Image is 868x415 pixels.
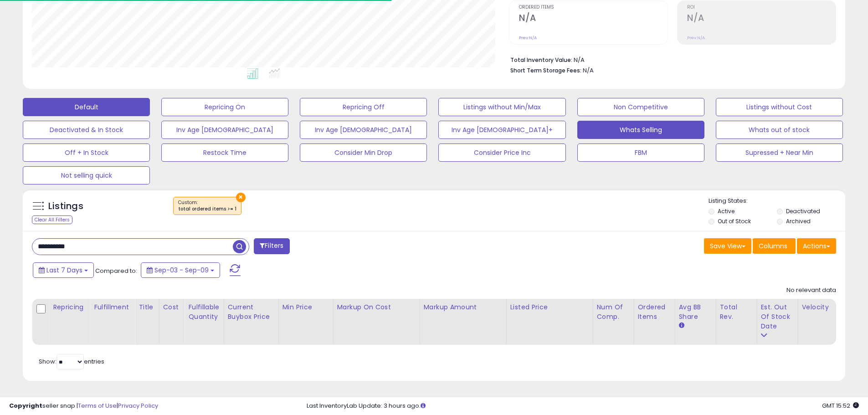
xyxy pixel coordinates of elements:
button: Listings without Cost [716,98,843,116]
button: Whats out of stock [716,121,843,139]
span: Compared to: [95,266,137,275]
button: × [236,193,246,202]
label: Active [718,207,734,215]
strong: Copyright [9,401,42,410]
h2: N/A [519,13,668,25]
div: Repricing [53,302,86,312]
div: Listed Price [510,302,589,312]
div: Title [139,302,155,312]
span: N/A [583,66,594,75]
div: Last InventoryLab Update: 3 hours ago. [307,402,859,410]
div: Est. Out Of Stock Date [761,302,794,331]
div: Num of Comp. [597,302,630,322]
button: Listings without Min/Max [438,98,565,116]
div: Fulfillment [94,302,131,312]
button: Consider Price Inc [438,143,565,162]
button: Not selling quick [23,166,150,184]
span: Show: entries [39,357,104,366]
small: Avg BB Share. [679,322,684,330]
li: N/A [510,54,829,65]
button: Off + In Stock [23,143,150,162]
button: Inv Age [DEMOGRAPHIC_DATA] [161,121,288,139]
button: Deactivated & In Stock [23,121,150,139]
button: Inv Age [DEMOGRAPHIC_DATA]+ [438,121,565,139]
button: Sep-03 - Sep-09 [141,262,220,278]
button: Consider Min Drop [300,143,427,162]
h2: N/A [687,13,836,25]
button: Repricing On [161,98,288,116]
div: Total Rev. [720,302,753,322]
a: Privacy Policy [118,401,158,410]
div: Current Buybox Price [228,302,275,322]
div: Avg BB Share [679,302,712,322]
h5: Listings [48,200,83,213]
div: total ordered items >= 1 [178,206,236,212]
button: Default [23,98,150,116]
span: ROI [687,5,836,10]
span: Last 7 Days [46,266,82,275]
button: Last 7 Days [33,262,94,278]
th: The percentage added to the cost of goods (COGS) that forms the calculator for Min & Max prices. [333,299,420,345]
span: Columns [759,241,787,251]
button: Supressed + Near Min [716,143,843,162]
button: Filters [254,238,289,254]
button: Whats Selling [577,121,704,139]
div: Velocity [802,302,835,312]
button: Non Competitive [577,98,704,116]
button: FBM [577,143,704,162]
button: Restock Time [161,143,288,162]
label: Out of Stock [718,217,751,225]
small: Prev: N/A [519,35,537,41]
p: Listing States: [709,197,845,205]
small: Prev: N/A [687,35,705,41]
button: Repricing Off [300,98,427,116]
button: Save View [704,238,751,254]
div: No relevant data [786,286,836,295]
a: Terms of Use [78,401,117,410]
button: Columns [753,238,796,254]
div: Fulfillable Quantity [188,302,220,322]
div: Min Price [282,302,329,312]
div: Markup Amount [424,302,503,312]
button: Inv Age [DEMOGRAPHIC_DATA] [300,121,427,139]
label: Deactivated [786,207,820,215]
div: Markup on Cost [337,302,416,312]
div: Clear All Filters [32,215,72,224]
div: Cost [163,302,181,312]
span: Ordered Items [519,5,668,10]
label: Archived [786,217,811,225]
span: 2025-09-17 15:52 GMT [822,401,859,410]
b: Short Term Storage Fees: [510,67,581,74]
b: Total Inventory Value: [510,56,572,64]
span: Sep-03 - Sep-09 [154,266,209,275]
div: seller snap | | [9,402,158,410]
div: Ordered Items [638,302,671,322]
button: Actions [797,238,836,254]
span: Custom: [178,199,236,213]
